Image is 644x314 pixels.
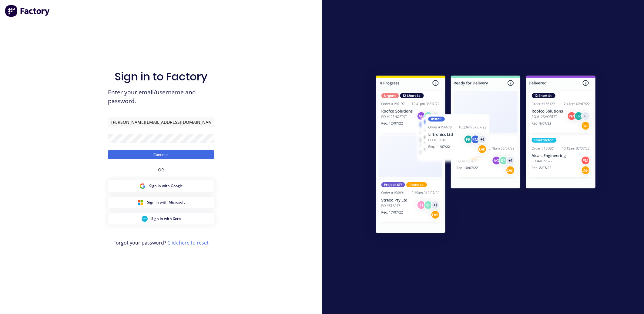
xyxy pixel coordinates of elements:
a: Click here to reset [167,239,209,246]
span: Sign in with Google [149,183,183,189]
span: Sign in with Xero [151,216,181,221]
span: Forgot your password? [113,239,209,246]
button: Continue [108,150,214,159]
div: OR [158,159,164,180]
button: Google Sign inSign in with Google [108,180,214,192]
h1: Sign in to Factory [115,70,207,83]
img: Factory [5,5,50,17]
img: Google Sign in [139,183,146,189]
img: Xero Sign in [142,216,148,222]
input: Email/Username [108,117,214,127]
img: Sign in [362,63,609,247]
span: Sign in with Microsoft [147,200,185,205]
img: Microsoft Sign in [137,199,143,205]
button: Xero Sign inSign in with Xero [108,213,214,225]
button: Microsoft Sign inSign in with Microsoft [108,197,214,208]
span: Enter your email/username and password. [108,88,214,106]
